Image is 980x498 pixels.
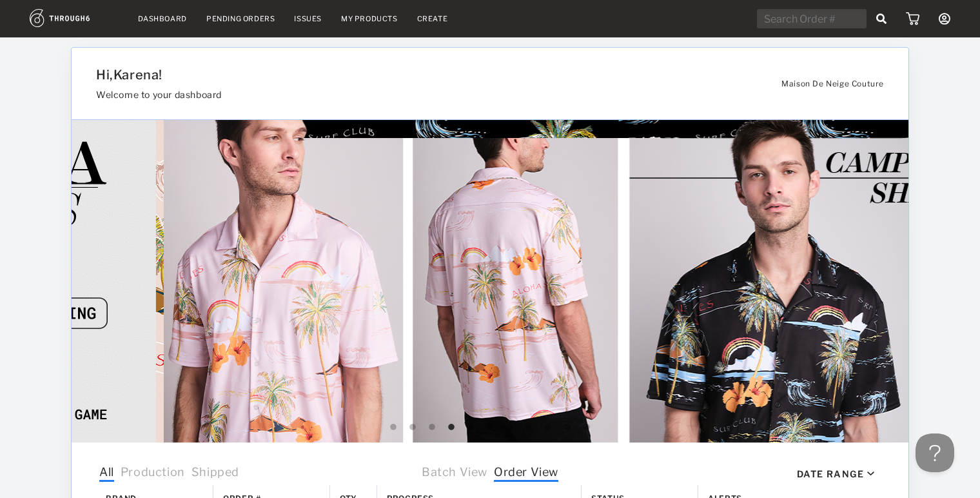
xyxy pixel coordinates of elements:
h3: Welcome to your dashboard [96,89,751,100]
div: Date Range [797,468,864,479]
span: Order View [494,465,558,482]
span: All [99,465,114,482]
button: 5 [464,421,477,434]
h1: Hi, Karena ! [96,67,751,83]
button: 8 [522,421,535,434]
button: 11 [580,421,593,434]
a: Create [417,14,448,23]
span: Maison De Neige Couture [781,79,884,88]
button: 1 [387,421,400,434]
button: 6 [484,421,496,434]
span: Shipped [191,465,239,482]
button: 7 [503,421,516,434]
span: Batch View [422,465,487,482]
img: icon_caret_down_black.69fb8af9.svg [867,472,874,476]
img: logo.1c10ca64.svg [30,9,119,27]
a: Pending Orders [206,14,275,23]
iframe: Toggle Customer Support [916,433,954,472]
button: 9 [542,421,554,434]
a: My Products [341,14,398,23]
span: Production [121,465,185,482]
a: Issues [294,14,322,23]
button: 4 [445,421,458,434]
a: Dashboard [138,14,187,23]
img: icon_cart.dab5cea1.svg [906,12,919,25]
button: 3 [426,421,438,434]
input: Search Order # [757,9,867,28]
button: 2 [406,421,419,434]
button: 10 [561,421,574,434]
